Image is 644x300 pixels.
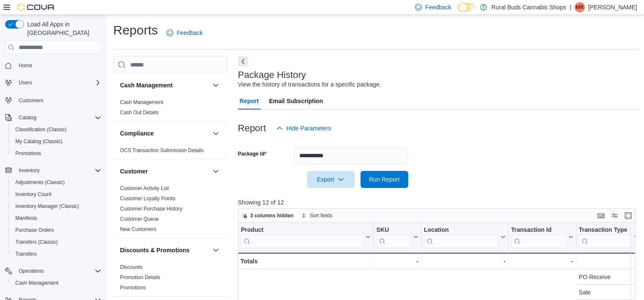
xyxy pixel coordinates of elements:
span: Inventory Count [15,191,52,198]
a: My Catalog (Classic) [12,136,66,147]
button: My Catalog (Classic) [9,136,105,147]
button: Catalog [15,112,40,123]
button: Catalog [2,112,105,124]
span: Transfers [12,249,101,259]
button: Cash Management [120,81,209,89]
span: Load All Apps in [GEOGRAPHIC_DATA] [24,20,101,37]
span: Cash Management [15,280,58,286]
button: Inventory Manager (Classic) [9,200,105,212]
button: Compliance [120,129,209,138]
a: OCS Transaction Submission Details [120,147,204,153]
span: Sort fields [310,212,332,219]
button: Operations [15,266,47,276]
span: Hide Parameters [286,124,331,133]
span: New Customers [120,226,156,233]
button: Cash Management [9,277,105,289]
a: Promotions [120,285,146,291]
a: Customers [15,95,47,106]
span: 3 columns hidden [250,212,294,219]
button: Purchase Orders [9,224,105,236]
div: - [424,256,506,266]
span: Feedback [425,3,451,12]
span: Inventory Manager (Classic) [12,201,101,211]
span: Manifests [15,215,37,222]
div: Totals [240,256,371,266]
span: Inventory Manager (Classic) [15,203,79,210]
span: Users [15,78,101,88]
span: Catalog [15,112,101,123]
span: Promotions [120,284,146,291]
a: Transfers [12,249,40,259]
button: Users [2,77,105,89]
span: Home [19,62,32,69]
button: SKU [376,226,418,248]
span: Inventory [15,165,101,176]
span: Export [312,171,349,188]
h3: Cash Management [120,81,173,89]
span: Promotion Details [120,274,160,281]
span: Classification (Classic) [12,124,101,135]
span: Cash Management [120,99,163,106]
button: Location [424,226,506,248]
h1: Reports [113,22,158,39]
span: Promotions [12,148,101,159]
span: Customers [19,97,43,104]
div: Customer [113,183,228,238]
span: Purchase Orders [12,225,101,235]
button: Inventory [2,164,105,176]
span: Operations [15,266,101,276]
a: Inventory Count [12,189,55,199]
p: [PERSON_NAME] [588,2,637,12]
span: Manifests [12,213,101,223]
span: Dark Mode [458,12,458,12]
button: Classification (Classic) [9,124,105,136]
a: Cash Management [120,99,163,105]
button: Transaction Id [511,226,573,248]
input: Dark Mode [458,3,476,12]
span: MR [576,2,584,12]
a: Adjustments (Classic) [12,177,68,187]
a: Classification (Classic) [12,124,70,135]
a: Home [15,61,36,71]
div: Mackenzie Remillard [575,2,585,12]
button: Adjustments (Classic) [9,176,105,188]
a: Feedback [163,24,206,41]
span: Promotions [15,150,41,157]
span: Transfers (Classic) [15,239,58,245]
p: | [570,2,571,12]
button: Users [15,78,35,88]
span: Discounts [120,264,143,271]
div: Cash Management [113,97,228,121]
button: Inventory [15,165,43,176]
a: Transfers (Classic) [12,237,61,247]
a: Customer Activity List [120,185,169,191]
span: Cash Management [12,278,101,288]
span: Transfers (Classic) [12,237,101,247]
a: Purchase Orders [12,225,57,235]
a: Customer Purchase History [120,206,183,212]
a: Customer Queue [120,216,159,222]
div: Compliance [113,145,228,159]
span: Run Report [369,175,400,184]
button: Customer [211,166,221,176]
div: - [579,256,639,266]
button: Promotions [9,147,105,159]
button: Inventory Count [9,188,105,200]
button: Discounts & Promotions [211,245,221,255]
span: Cash Out Details [120,109,159,116]
a: Cash Management [12,278,62,288]
button: Home [2,59,105,72]
span: Customer Loyalty Points [120,195,175,202]
button: Transfers (Classic) [9,236,105,248]
div: PO Receive [579,272,639,282]
button: 3 columns hidden [238,211,297,221]
span: Home [15,60,101,71]
div: Sale [579,287,639,297]
h3: Discounts & Promotions [120,246,189,254]
div: SKU URL [376,226,412,248]
span: Email Subscription [269,92,323,110]
span: Customers [15,95,101,105]
button: Run Report [361,171,408,188]
div: Location [424,226,499,248]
